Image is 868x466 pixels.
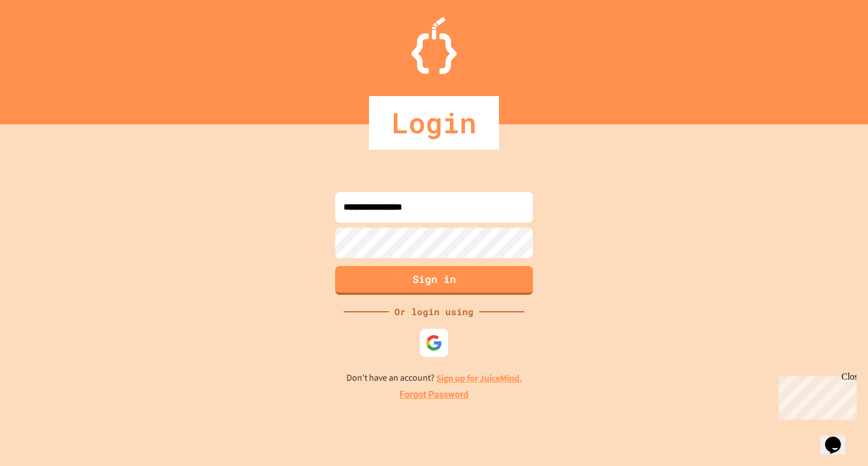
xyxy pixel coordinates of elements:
p: Don't have an account? [346,371,522,385]
div: Or login using [389,305,479,319]
img: Logo.svg [411,17,457,74]
img: google-icon.svg [426,334,442,351]
iframe: chat widget [821,421,857,455]
button: Sign in [335,266,533,295]
div: Login [369,96,499,150]
a: Forgot Password [400,388,468,402]
iframe: chat widget [774,372,857,420]
div: Chat with us now!Close [5,5,78,72]
a: Sign up for JuiceMind. [436,372,522,384]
